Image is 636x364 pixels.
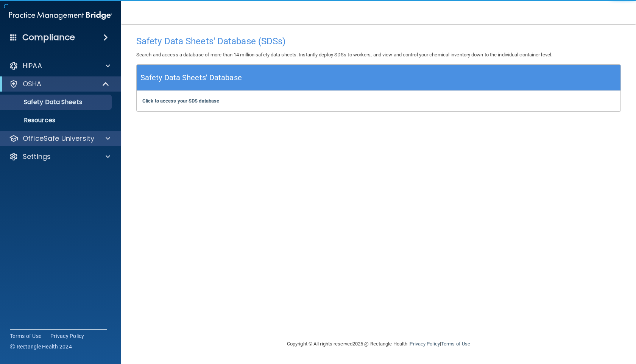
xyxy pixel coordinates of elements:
[410,341,440,347] a: Privacy Policy
[23,61,42,70] p: HIPAA
[140,71,242,84] h5: Safety Data Sheets' Database
[142,98,219,104] a: Click to access your SDS database
[23,152,51,161] p: Settings
[23,79,42,89] p: OSHA
[50,332,84,340] a: Privacy Policy
[240,332,517,356] div: Copyright © All rights reserved 2025 @ Rectangle Health | |
[136,36,621,46] h4: Safety Data Sheets' Database (SDSs)
[9,8,112,23] img: PMB logo
[22,32,75,43] h4: Compliance
[10,332,41,340] a: Terms of Use
[9,79,110,89] a: OSHA
[10,343,72,350] span: Ⓒ Rectangle Health 2024
[441,341,470,347] a: Terms of Use
[5,117,108,124] p: Resources
[23,134,94,143] p: OfficeSafe University
[136,50,621,59] p: Search and access a database of more than 14 million safety data sheets. Instantly deploy SDSs to...
[9,152,110,161] a: Settings
[9,61,110,70] a: HIPAA
[9,134,110,143] a: OfficeSafe University
[5,98,108,106] p: Safety Data Sheets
